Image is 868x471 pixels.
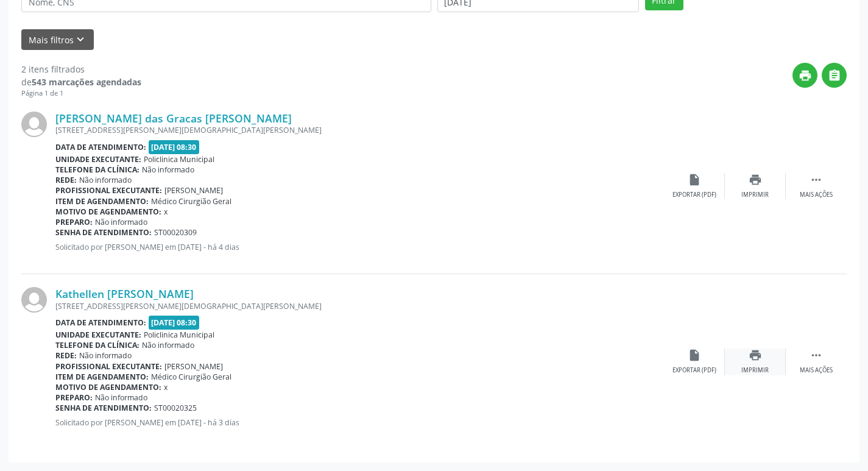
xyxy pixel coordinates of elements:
[688,173,701,186] i: insert_drive_file
[55,340,139,350] b: Telefone da clínica:
[55,330,141,340] b: Unidade executante:
[828,69,841,82] i: 
[164,361,223,372] span: [PERSON_NAME]
[74,33,87,46] i: keyboard_arrow_down
[21,88,141,99] div: Página 1 de 1
[154,403,197,413] span: ST00020325
[151,196,231,207] span: Médico Cirurgião Geral
[55,207,161,217] b: Motivo de agendamento:
[55,242,664,252] p: Solicitado por [PERSON_NAME] em [DATE] - há 4 dias
[55,350,77,361] b: Rede:
[79,175,132,185] span: Não informado
[55,175,77,185] b: Rede:
[799,69,812,82] i: print
[800,191,833,199] div: Mais ações
[672,366,716,375] div: Exportar (PDF)
[55,403,152,413] b: Senha de atendimento:
[810,349,823,362] i: 
[792,63,817,88] button: print
[672,191,716,199] div: Exportar (PDF)
[149,140,200,154] span: [DATE] 08:30
[142,165,194,175] span: Não informado
[55,372,149,382] b: Item de agendamento:
[21,287,47,313] img: img
[55,142,146,152] b: Data de atendimento:
[800,366,833,375] div: Mais ações
[55,165,139,175] b: Telefone da clínica:
[164,185,223,196] span: [PERSON_NAME]
[55,301,664,311] div: [STREET_ADDRESS][PERSON_NAME][DEMOGRAPHIC_DATA][PERSON_NAME]
[55,112,292,125] a: [PERSON_NAME] das Gracas [PERSON_NAME]
[688,349,701,362] i: insert_drive_file
[21,112,47,137] img: img
[749,349,762,362] i: print
[55,196,149,207] b: Item de agendamento:
[21,29,94,51] button: Mais filtroskeyboard_arrow_down
[749,173,762,186] i: print
[164,382,168,392] span: x
[55,185,162,196] b: Profissional executante:
[55,417,664,428] p: Solicitado por [PERSON_NAME] em [DATE] - há 3 dias
[151,372,231,382] span: Médico Cirurgião Geral
[55,287,194,300] a: Kathellen [PERSON_NAME]
[741,191,769,199] div: Imprimir
[55,154,141,165] b: Unidade executante:
[822,63,847,88] button: 
[79,350,132,361] span: Não informado
[741,366,769,375] div: Imprimir
[810,173,823,186] i: 
[95,217,147,227] span: Não informado
[55,361,162,372] b: Profissional executante:
[55,227,152,238] b: Senha de atendimento:
[95,392,147,403] span: Não informado
[55,317,146,328] b: Data de atendimento:
[142,340,194,350] span: Não informado
[21,63,141,76] div: 2 itens filtrados
[32,76,141,88] strong: 543 marcações agendadas
[55,382,161,392] b: Motivo de agendamento:
[144,330,214,340] span: Policlinica Municipal
[55,217,93,227] b: Preparo:
[154,227,197,238] span: ST00020309
[55,392,93,403] b: Preparo:
[164,207,168,217] span: x
[149,316,200,330] span: [DATE] 08:30
[21,76,141,88] div: de
[55,125,664,135] div: [STREET_ADDRESS][PERSON_NAME][DEMOGRAPHIC_DATA][PERSON_NAME]
[144,154,214,165] span: Policlinica Municipal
